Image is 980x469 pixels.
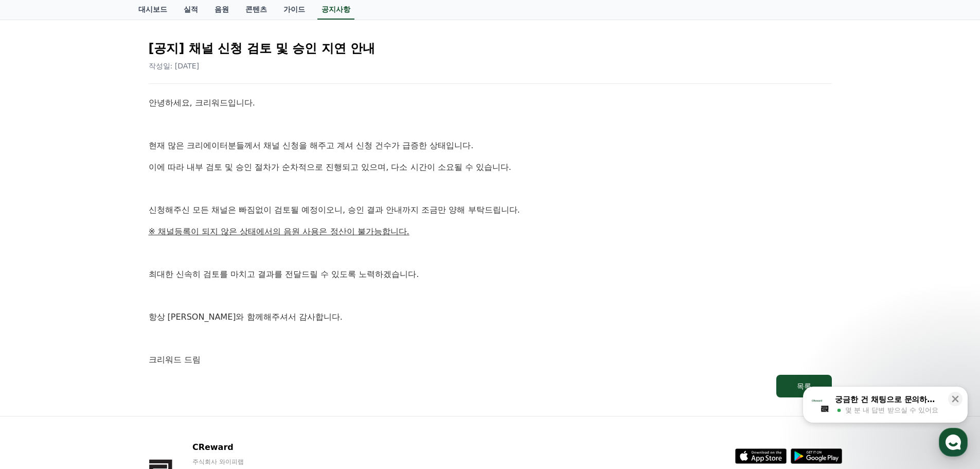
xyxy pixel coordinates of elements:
[94,342,106,351] span: 대화
[776,375,832,397] button: 목록
[192,458,318,466] p: 주식회사 와이피랩
[192,441,318,454] p: CReward
[149,353,832,367] p: 크리워드 드림
[32,342,39,350] span: 홈
[149,62,200,70] span: 작성일: [DATE]
[149,268,832,281] p: 최대한 신속히 검토를 마치고 결과를 전달드릴 수 있도록 노력하겠습니다.
[149,227,409,236] u: ※ 채널등록이 되지 않은 상태에서의 음원 사용은 정산이 불가능합니다.
[3,326,68,352] a: 홈
[68,326,133,352] a: 대화
[149,96,832,110] p: 안녕하세요, 크리워드입니다.
[797,381,811,391] div: 목록
[133,326,198,352] a: 설정
[149,139,832,152] p: 현재 많은 크리에이터분들께서 채널 신청을 해주고 계셔 신청 건수가 급증한 상태입니다.
[149,40,832,57] h2: [공지] 채널 신청 검토 및 승인 지연 안내
[149,203,832,217] p: 신청해주신 모든 채널은 빠짐없이 검토될 예정이오니, 승인 결과 안내까지 조금만 양해 부탁드립니다.
[149,375,832,397] a: 목록
[159,342,171,350] span: 설정
[149,161,832,174] p: 이에 따라 내부 검토 및 승인 절차가 순차적으로 진행되고 있으며, 다소 시간이 소요될 수 있습니다.
[149,310,832,324] p: 항상 [PERSON_NAME]와 함께해주셔서 감사합니다.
